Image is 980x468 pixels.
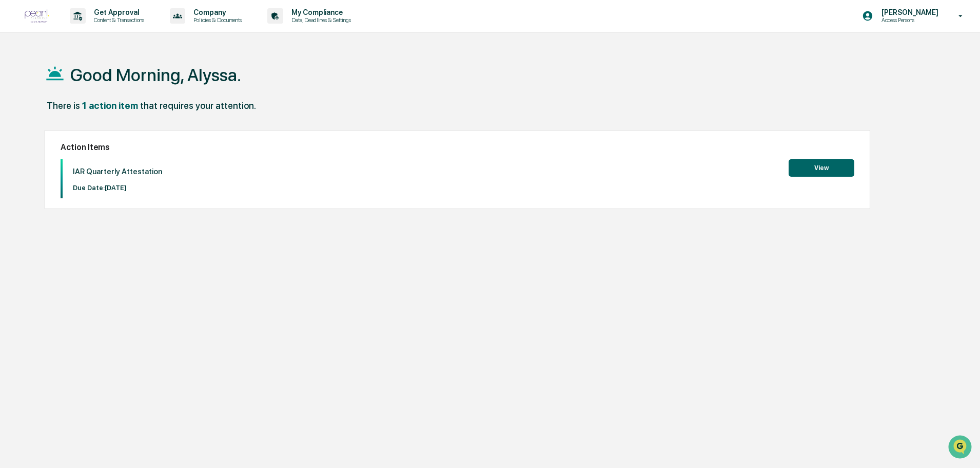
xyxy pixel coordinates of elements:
a: View [789,162,854,172]
p: Due Date: [DATE] [73,184,162,192]
p: My Compliance [283,8,356,16]
a: 🔎Data Lookup [6,145,69,163]
div: 🔎 [10,150,18,158]
div: that requires your attention. [140,100,256,111]
span: Pylon [102,174,124,182]
span: Attestations [85,129,127,140]
img: 1746055101610-c473b297-6a78-478c-a979-82029cc54cd1 [10,79,29,97]
div: There is [47,100,80,111]
a: Powered byPylon [72,174,124,182]
p: How can we help? [10,22,187,38]
iframe: Open customer support [947,434,975,462]
p: Data, Deadlines & Settings [283,16,356,24]
div: 🗄️ [74,130,83,139]
p: IAR Quarterly Attestation [73,167,162,176]
div: We're available if you need us! [35,89,130,97]
div: Start new chat [35,79,168,89]
a: 🗄️Attestations [70,125,131,144]
p: Content & Transactions [86,16,149,24]
button: Start new chat [174,82,187,94]
p: Access Persons [873,16,944,24]
p: [PERSON_NAME] [873,8,944,16]
div: 🖐️ [10,130,18,139]
div: 1 action item [82,100,138,111]
img: logo [25,9,49,23]
span: Data Lookup [21,149,65,159]
a: 🖐️Preclearance [6,125,70,144]
h1: Good Morning, Alyssa. [70,65,241,85]
p: Policies & Documents [185,16,247,24]
p: Company [185,8,247,16]
span: Preclearance [21,129,66,140]
button: View [789,159,854,177]
h2: Action Items [61,142,854,152]
p: Get Approval [86,8,149,16]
